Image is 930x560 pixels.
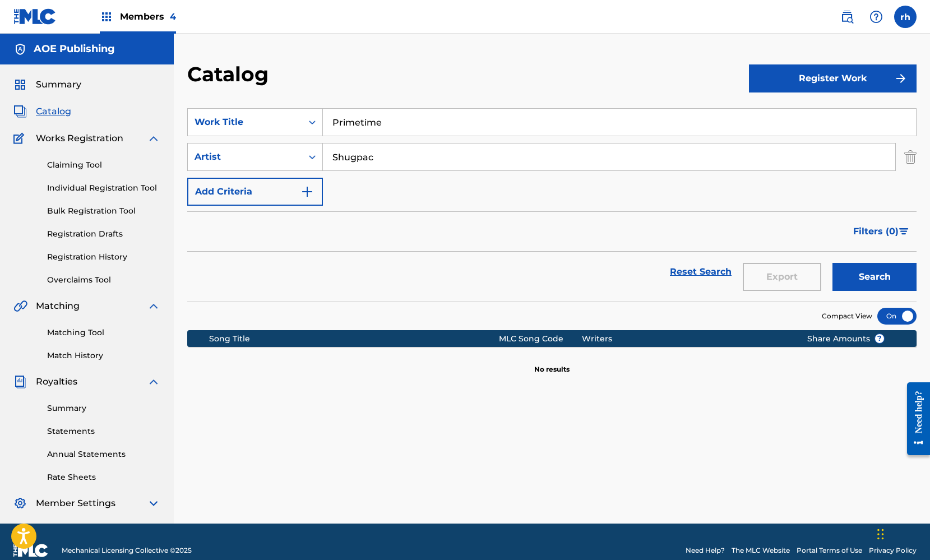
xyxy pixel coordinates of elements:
a: Reset Search [664,260,737,284]
span: Member Settings [36,497,115,510]
span: Summary [36,78,81,91]
span: Compact View [822,311,872,321]
a: Annual Statements [47,448,160,460]
img: Catalog [13,105,27,118]
h5: AOE Publishing [34,43,115,55]
button: Add Criteria [187,178,323,206]
button: Search [832,263,917,291]
img: Top Rightsholders [100,10,113,24]
span: ? [875,334,884,343]
a: Bulk Registration Tool [47,205,160,217]
div: MLC Song Code [499,333,582,345]
img: Summary [13,78,27,91]
div: User Menu [894,6,917,28]
span: Filters ( 0 ) [853,225,899,238]
img: Matching [13,299,27,313]
img: Delete Criterion [904,143,917,171]
img: 9d2ae6d4665cec9f34b9.svg [300,185,314,198]
a: Individual Registration Tool [47,182,160,194]
p: No results [534,351,570,374]
img: Accounts [13,43,27,56]
span: Matching [36,299,80,313]
span: Works Registration [36,132,123,145]
a: Rate Sheets [47,471,160,483]
a: CatalogCatalog [13,105,71,118]
img: MLC Logo [13,8,57,25]
span: Share Amounts [807,333,885,345]
div: Help [865,6,887,28]
a: SummarySummary [13,78,81,91]
iframe: Resource Center [899,371,930,467]
a: Registration Drafts [47,228,160,240]
a: Statements [47,425,160,437]
img: Works Registration [13,132,28,145]
img: expand [147,497,160,510]
a: Overclaims Tool [47,274,160,286]
div: Drag [877,517,884,551]
img: expand [147,375,160,388]
button: Filters (0) [846,217,917,246]
a: Privacy Policy [869,545,917,556]
button: Register Work [749,64,917,92]
a: Summary [47,402,160,414]
div: Writers [582,333,790,345]
a: Public Search [836,6,858,28]
a: Portal Terms of Use [797,545,862,556]
form: Search Form [187,108,917,302]
span: Mechanical Licensing Collective © 2025 [62,545,192,556]
a: Registration History [47,251,160,263]
img: filter [899,228,909,235]
img: Member Settings [13,497,27,510]
img: help [869,10,883,24]
h2: Catalog [187,62,274,87]
div: Work Title [195,115,295,129]
span: 4 [170,11,176,22]
iframe: Chat Widget [874,506,930,560]
a: The MLC Website [732,545,790,556]
div: Song Title [209,333,499,345]
span: Members [120,10,176,23]
img: search [840,10,854,24]
a: Need Help? [686,545,725,556]
span: Catalog [36,105,71,118]
a: Claiming Tool [47,159,160,171]
a: Match History [47,350,160,362]
img: f7272a7cc735f4ea7f67.svg [894,72,908,85]
div: Artist [195,150,295,164]
img: logo [13,544,48,557]
img: Royalties [13,375,27,388]
span: Royalties [36,375,77,388]
img: expand [147,132,160,145]
a: Matching Tool [47,327,160,339]
img: expand [147,299,160,313]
